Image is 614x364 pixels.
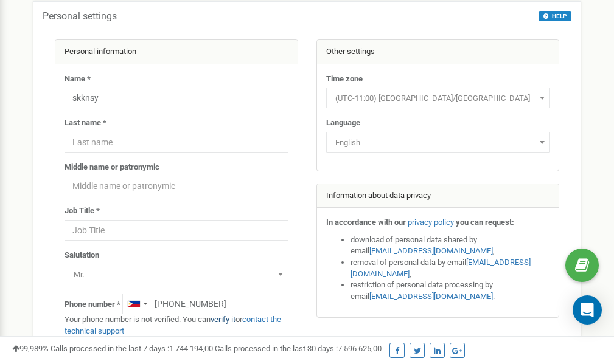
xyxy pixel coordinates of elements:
[65,314,288,337] p: Your phone number is not verified. You can or
[12,344,49,353] span: 99,989%
[65,299,120,311] label: Phone number *
[326,74,363,85] label: Time zone
[65,205,100,217] label: Job Title *
[317,40,559,64] div: Other settings
[65,264,288,284] span: Mr.
[55,40,298,64] div: Personal information
[65,176,288,196] input: Middle name or patronymic
[326,117,360,129] label: Language
[456,218,514,227] strong: you can request:
[69,266,284,283] span: Mr.
[51,344,213,353] span: Calls processed in the last 7 days :
[326,88,550,108] span: (UTC-11:00) Pacific/Midway
[65,315,281,335] a: contact the technical support
[351,280,550,302] li: restriction of personal data processing by email .
[351,235,550,257] li: download of personal data shared by email ,
[408,218,454,227] a: privacy policy
[122,294,267,314] input: +1-800-555-55-55
[351,257,550,280] li: removal of personal data by email ,
[539,11,571,21] button: HELP
[65,88,288,108] input: Name
[211,315,235,324] a: verify it
[369,292,493,301] a: [EMAIL_ADDRESS][DOMAIN_NAME]
[326,218,406,227] strong: In accordance with our
[351,258,531,278] a: [EMAIL_ADDRESS][DOMAIN_NAME]
[317,184,559,208] div: Information about data privacy
[169,344,213,353] u: 1 744 194,00
[330,134,546,151] span: English
[123,294,151,314] div: Telephone country code
[43,11,117,22] h5: Personal settings
[65,132,288,153] input: Last name
[326,132,550,153] span: English
[573,295,602,325] div: Open Intercom Messenger
[65,162,159,173] label: Middle name or patronymic
[215,344,382,353] span: Calls processed in the last 30 days :
[65,220,288,241] input: Job Title
[330,90,546,107] span: (UTC-11:00) Pacific/Midway
[65,74,91,85] label: Name *
[369,246,493,255] a: [EMAIL_ADDRESS][DOMAIN_NAME]
[65,117,106,129] label: Last name *
[65,250,99,261] label: Salutation
[338,344,382,353] u: 7 596 625,00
